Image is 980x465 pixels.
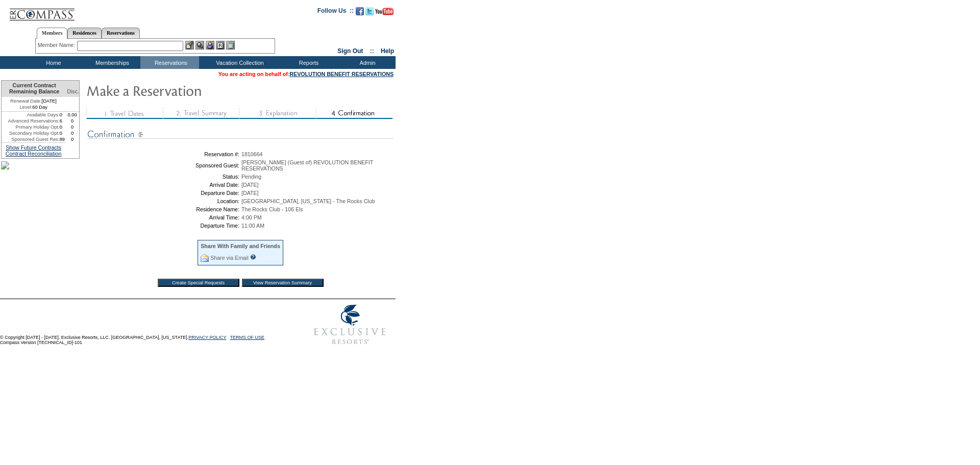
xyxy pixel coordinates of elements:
[89,214,239,221] td: Arrival Time:
[2,104,65,112] td: 60 Day
[86,108,163,119] img: step1_state3.gif
[89,174,239,180] td: Status:
[65,112,79,118] td: 0.00
[365,10,374,16] a: Follow us on Twitter
[2,81,65,97] td: Current Contract Remaining Balance
[89,206,239,212] td: Residence Name:
[381,47,394,55] a: Help
[239,108,316,119] img: step3_state3.gif
[65,130,79,136] td: 0
[337,56,396,69] td: Admin
[89,151,239,157] td: Reservation #:
[2,136,60,142] td: Sponsored Guest Res:
[375,8,394,15] img: Subscribe to our YouTube Channel
[216,41,225,50] img: Reservations
[195,41,204,50] img: View
[37,28,68,39] a: Members
[210,255,249,261] a: Share via Email
[60,118,66,124] td: 6
[158,279,239,287] input: Create Special Requests
[19,104,32,110] span: Level:
[317,6,354,18] td: Follow Us ::
[2,130,60,136] td: Secondary Holiday Opt:
[89,182,239,188] td: Arrival Date:
[2,118,60,124] td: Advanced Reservations:
[201,243,280,249] div: Share With Family and Friends
[316,108,393,119] img: step4_state2.gif
[89,190,239,196] td: Departure Date:
[226,41,235,50] img: b_calculator.gif
[89,198,239,204] td: Location:
[163,108,239,119] img: step2_state3.gif
[241,190,259,196] span: [DATE]
[242,279,324,287] input: View Reservation Summary
[218,71,394,77] span: You are acting on behalf of:
[241,182,259,188] span: [DATE]
[2,97,65,104] td: [DATE]
[140,56,199,69] td: Reservations
[250,254,256,260] input: What is this?
[241,198,375,204] span: [GEOGRAPHIC_DATA], [US_STATE] - The Rocks Club
[356,10,364,16] a: Become our fan on Facebook
[67,28,102,38] a: Residences
[6,144,61,151] a: Show Future Contracts
[199,56,278,69] td: Vacation Collection
[241,159,373,172] span: [PERSON_NAME] (Guest of) REVOLUTION BENEFIT RESERVATIONS
[230,335,265,340] a: TERMS OF USE
[2,112,60,118] td: Available Days:
[241,151,263,157] span: 1810664
[60,130,66,136] td: 0
[185,41,194,50] img: b_edit.gif
[206,41,214,50] img: Impersonate
[1,161,9,169] img: Shot-20-028.jpg
[365,7,374,15] img: Follow us on Twitter
[6,151,62,157] a: Contract Reconciliation
[89,159,239,172] td: Sponsored Guest:
[60,112,66,118] td: 0
[10,98,41,104] span: Renewal Date:
[23,56,82,69] td: Home
[67,88,79,94] span: Disc.
[2,124,60,130] td: Primary Holiday Opt:
[60,124,66,130] td: 0
[188,335,226,340] a: PRIVACY POLICY
[241,214,262,221] span: 4:00 PM
[370,47,374,55] span: ::
[289,71,394,77] a: REVOLUTION BENEFIT RESERVATIONS
[337,47,363,55] a: Sign Out
[304,299,396,350] img: Exclusive Resorts
[89,223,239,229] td: Departure Time:
[38,41,77,50] div: Member Name:
[82,56,140,69] td: Memberships
[86,80,290,101] img: Make Reservation
[375,10,394,16] a: Subscribe to our YouTube Channel
[60,136,66,142] td: 89
[241,174,261,180] span: Pending
[102,28,140,38] a: Reservations
[241,206,303,212] span: The Rocks Club - 106 Els
[65,118,79,124] td: 0
[65,136,79,142] td: 0
[356,7,364,15] img: Become our fan on Facebook
[278,56,337,69] td: Reports
[241,223,264,229] span: 11:00 AM
[65,124,79,130] td: 0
